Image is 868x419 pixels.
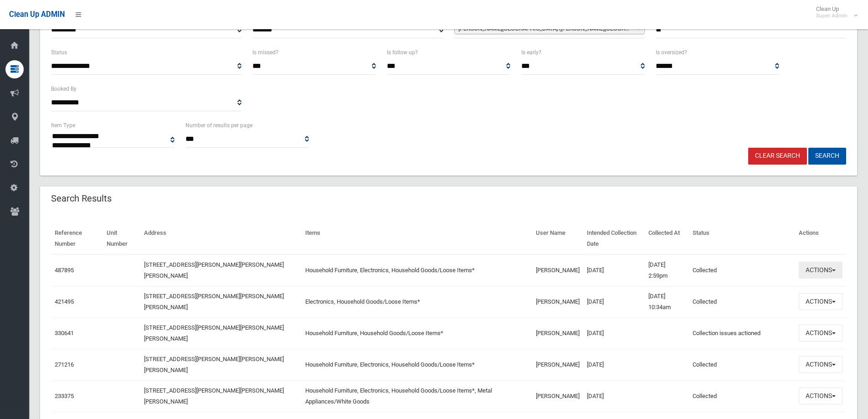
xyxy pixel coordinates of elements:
[51,223,103,254] th: Reference Number
[532,349,583,380] td: [PERSON_NAME]
[140,223,302,254] th: Address
[55,330,74,336] a: 330641
[40,190,123,207] header: Search Results
[645,223,689,254] th: Collected At
[55,267,74,274] a: 487895
[532,223,583,254] th: User Name
[302,223,533,254] th: Items
[583,254,645,286] td: [DATE]
[795,223,846,254] th: Actions
[583,286,645,317] td: [DATE]
[252,47,278,57] label: Is missed?
[55,361,74,368] a: 271216
[144,324,284,342] a: [STREET_ADDRESS][PERSON_NAME][PERSON_NAME][PERSON_NAME]
[689,349,795,380] td: Collected
[103,223,140,254] th: Unit Number
[51,120,75,130] label: Item Type
[55,393,74,399] a: 233375
[521,47,541,57] label: Is early?
[144,356,284,373] a: [STREET_ADDRESS][PERSON_NAME][PERSON_NAME][PERSON_NAME]
[689,380,795,412] td: Collected
[645,286,689,317] td: [DATE] 10:34am
[748,148,807,165] a: Clear Search
[799,325,842,341] button: Actions
[689,286,795,317] td: Collected
[302,254,533,286] td: Household Furniture, Electronics, Household Goods/Loose Items*
[799,293,842,310] button: Actions
[144,387,284,405] a: [STREET_ADDRESS][PERSON_NAME][PERSON_NAME][PERSON_NAME]
[144,261,284,279] a: [STREET_ADDRESS][PERSON_NAME][PERSON_NAME][PERSON_NAME]
[808,148,846,165] button: Search
[799,356,842,373] button: Actions
[656,47,687,57] label: Is oversized?
[583,317,645,349] td: [DATE]
[302,380,533,412] td: Household Furniture, Electronics, Household Goods/Loose Items*, Metal Appliances/White Goods
[532,286,583,317] td: [PERSON_NAME]
[583,223,645,254] th: Intended Collection Date
[532,317,583,349] td: [PERSON_NAME]
[9,10,65,19] span: Clean Up ADMIN
[583,349,645,380] td: [DATE]
[302,317,533,349] td: Household Furniture, Household Goods/Loose Items*
[185,120,252,130] label: Number of results per page
[689,223,795,254] th: Status
[387,47,418,57] label: Is follow up?
[689,254,795,286] td: Collected
[302,286,533,317] td: Electronics, Household Goods/Loose Items*
[532,380,583,412] td: [PERSON_NAME]
[799,262,842,279] button: Actions
[144,293,284,310] a: [STREET_ADDRESS][PERSON_NAME][PERSON_NAME][PERSON_NAME]
[812,5,857,19] span: Clean Up
[302,349,533,380] td: Household Furniture, Electronics, Household Goods/Loose Items*
[51,84,77,94] label: Booked By
[799,388,842,404] button: Actions
[645,254,689,286] td: [DATE] 2:59pm
[532,254,583,286] td: [PERSON_NAME]
[583,380,645,412] td: [DATE]
[689,317,795,349] td: Collection issues actioned
[51,47,67,57] label: Status
[55,298,74,305] a: 421495
[816,12,847,19] small: Super Admin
